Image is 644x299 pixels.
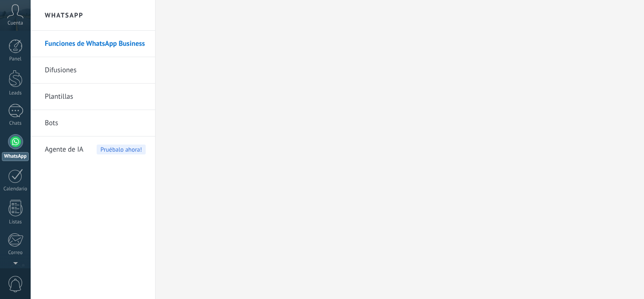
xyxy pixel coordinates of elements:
div: Panel [2,56,29,62]
span: Agente de IA [45,137,83,163]
div: Correo [2,250,29,256]
a: Difusiones [45,57,146,84]
a: Plantillas [45,84,146,110]
div: Calendario [2,186,29,192]
div: Listas [2,219,29,225]
div: Leads [2,90,29,96]
li: Plantillas [31,84,155,110]
a: Funciones de WhatsApp Business [45,31,146,57]
li: Bots [31,110,155,137]
li: Agente de IA [31,137,155,162]
span: Pruébalo ahora! [97,145,146,154]
a: Agente de IAPruébalo ahora! [45,137,146,163]
a: Bots [45,110,146,137]
span: Cuenta [8,20,23,26]
div: Chats [2,120,29,127]
li: Difusiones [31,57,155,84]
li: Funciones de WhatsApp Business [31,31,155,57]
div: WhatsApp [2,152,29,161]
